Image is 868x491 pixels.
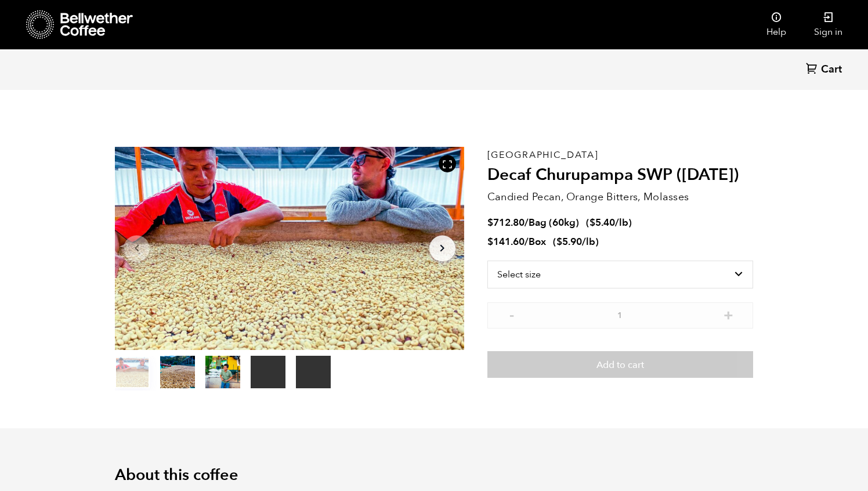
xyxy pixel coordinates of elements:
span: $ [487,235,493,248]
span: / [525,216,529,229]
h2: About this coffee [115,466,753,485]
bdi: 712.80 [487,216,525,229]
video: Your browser does not support the video tag. [296,356,331,388]
span: $ [487,216,493,229]
button: + [721,308,736,320]
span: Box [529,235,546,248]
span: ( ) [586,216,632,229]
bdi: 5.40 [589,216,615,229]
bdi: 5.90 [556,235,582,248]
button: - [505,308,519,320]
bdi: 141.60 [487,235,525,248]
span: $ [589,216,595,229]
button: Add to cart [487,351,753,378]
span: $ [556,235,562,248]
span: Bag (60kg) [529,216,579,229]
span: ( ) [553,235,599,248]
span: /lb [615,216,628,229]
span: /lb [582,235,595,248]
a: Cart [806,62,845,78]
span: / [525,235,529,248]
span: Cart [821,63,842,77]
h2: Decaf Churupampa SWP ([DATE]) [487,165,753,185]
video: Your browser does not support the video tag. [251,356,285,388]
p: Candied Pecan, Orange Bitters, Molasses [487,189,753,205]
